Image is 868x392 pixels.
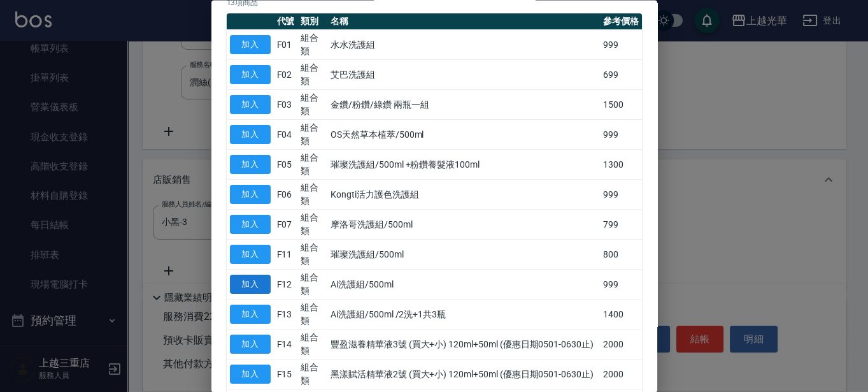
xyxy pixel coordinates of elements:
[230,335,271,354] button: 加入
[297,300,327,330] td: 組合類
[297,270,327,300] td: 組合類
[274,14,298,31] th: 代號
[230,305,271,324] button: 加入
[327,150,600,180] td: 璀璨洗護組/500ml +粉鑽養髮液100ml
[274,60,298,90] td: F02
[274,240,298,270] td: F11
[274,120,298,150] td: F04
[297,180,327,210] td: 組合類
[327,330,600,359] td: 豐盈滋養精華液3號 (買大+小) 120ml+50ml (優惠日期0501-0630止)
[297,330,327,359] td: 組合類
[600,14,642,31] th: 參考價格
[600,330,642,359] td: 2000
[230,65,271,85] button: 加入
[274,180,298,210] td: F06
[327,359,600,389] td: 黑漾賦活精華液2號 (買大+小) 120ml+50ml (優惠日期0501-0630止)
[274,150,298,180] td: F05
[274,270,298,300] td: F12
[297,240,327,270] td: 組合類
[274,300,298,330] td: F13
[230,275,271,294] button: 加入
[297,210,327,240] td: 組合類
[327,240,600,270] td: 璀璨洗護組/500ml
[600,180,642,210] td: 999
[274,359,298,389] td: F15
[297,120,327,150] td: 組合類
[297,150,327,180] td: 組合類
[230,185,271,205] button: 加入
[297,90,327,120] td: 組合類
[327,210,600,240] td: 摩洛哥洗護組/500ml
[274,90,298,120] td: F03
[600,240,642,270] td: 800
[600,270,642,300] td: 999
[600,30,642,60] td: 999
[327,90,600,120] td: 金鑽/粉鑽/綠鑽 兩瓶一組
[327,14,600,31] th: 名稱
[327,120,600,150] td: OS天然草本植萃/500ml
[600,60,642,90] td: 699
[230,365,271,384] button: 加入
[230,95,271,115] button: 加入
[297,60,327,90] td: 組合類
[230,125,271,145] button: 加入
[327,60,600,90] td: 艾巴洗護組
[327,300,600,330] td: Ai洗護組/500ml /2洗+1共3瓶
[600,150,642,180] td: 1300
[230,35,271,55] button: 加入
[297,14,327,31] th: 類別
[600,300,642,330] td: 1400
[297,30,327,60] td: 組合類
[230,245,271,265] button: 加入
[327,270,600,300] td: Ai洗護組/500ml
[230,155,271,175] button: 加入
[327,30,600,60] td: 水水洗護組
[274,30,298,60] td: F01
[274,330,298,359] td: F14
[600,120,642,150] td: 999
[327,180,600,210] td: Kongti活力護色洗護組
[600,210,642,240] td: 799
[230,215,271,235] button: 加入
[274,210,298,240] td: F07
[600,359,642,389] td: 2000
[297,359,327,389] td: 組合類
[600,90,642,120] td: 1500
